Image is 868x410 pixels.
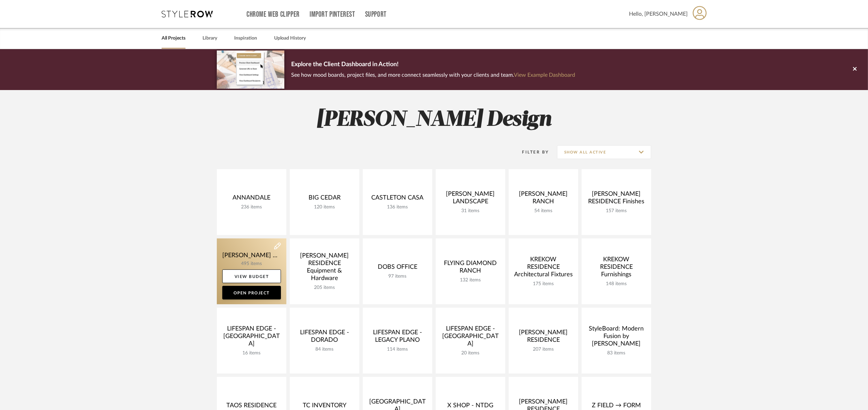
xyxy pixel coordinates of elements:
div: 207 items [514,347,573,352]
div: 83 items [587,350,646,356]
div: Filter By [513,149,549,156]
div: 136 items [368,204,427,210]
span: Hello, [PERSON_NAME] [629,10,688,18]
div: LIFESPAN EDGE - LEGACY PLANO [368,329,427,347]
a: Chrome Web Clipper [246,12,300,17]
div: 132 items [441,277,500,283]
div: KREKOW RESIDENCE Furnishings [587,256,646,281]
div: FLYING DIAMOND RANCH [441,260,500,277]
div: 16 items [222,350,281,356]
div: [PERSON_NAME] LANDSCAPE [441,190,500,208]
div: [PERSON_NAME] RANCH [514,190,573,208]
a: Library [203,34,217,43]
a: Inspiration [234,34,257,43]
a: Import Pinterest [310,12,355,17]
div: ANNANDALE [222,194,281,204]
a: View Budget [222,269,281,283]
div: 20 items [441,350,500,356]
a: All Projects [162,34,185,43]
div: CASTLETON CASA [368,194,427,204]
div: 31 items [441,208,500,214]
div: [PERSON_NAME] RESIDENCE Finishes [587,190,646,208]
div: [PERSON_NAME] RESIDENCE Equipment & Hardware [295,252,354,285]
a: Support [365,12,387,17]
div: 114 items [368,347,427,352]
p: See how mood boards, project files, and more connect seamlessly with your clients and team. [291,70,575,80]
div: 157 items [587,208,646,214]
div: BIG CEDAR [295,194,354,204]
p: Explore the Client Dashboard in Action! [291,59,575,70]
div: KREKOW RESIDENCE Architectural Fixtures [514,256,573,281]
div: 97 items [368,274,427,279]
div: 148 items [587,281,646,287]
div: 84 items [295,347,354,352]
div: 175 items [514,281,573,287]
div: [PERSON_NAME] RESIDENCE [514,329,573,347]
div: LIFESPAN EDGE - [GEOGRAPHIC_DATA] [222,325,281,350]
div: StyleBoard: Modern Fusion by [PERSON_NAME] [587,325,646,350]
div: LIFESPAN EDGE - DORADO [295,329,354,347]
a: Upload History [274,34,306,43]
a: Open Project [222,286,281,299]
div: 236 items [222,204,281,210]
div: DOBS OFFICE [368,263,427,274]
div: LIFESPAN EDGE - [GEOGRAPHIC_DATA] [441,325,500,350]
a: View Example Dashboard [514,72,575,78]
div: 120 items [295,204,354,210]
div: 205 items [295,285,354,291]
h2: [PERSON_NAME] Design [189,107,679,133]
div: 54 items [514,208,573,214]
img: d5d033c5-7b12-40c2-a960-1ecee1989c38.png [217,50,284,88]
